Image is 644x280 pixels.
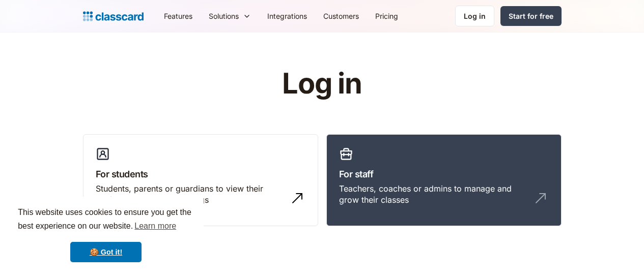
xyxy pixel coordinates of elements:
div: Log in [464,11,486,21]
a: For staffTeachers, coaches or admins to manage and grow their classes [326,134,562,227]
h3: For students [96,167,305,181]
span: This website uses cookies to ensure you get the best experience on our website. [18,206,194,234]
a: Customers [315,5,367,27]
a: Integrations [259,5,315,27]
a: Start for free [500,6,562,26]
div: Students, parents or guardians to view their profile and manage bookings [96,183,285,206]
div: Solutions [209,11,239,21]
a: home [83,9,144,23]
a: Pricing [367,5,406,27]
div: Start for free [509,11,553,21]
div: cookieconsent [8,197,204,272]
div: Teachers, coaches or admins to manage and grow their classes [339,183,528,206]
h3: For staff [339,167,549,181]
a: Log in [455,6,494,26]
h1: Log in [160,68,484,100]
div: Solutions [201,5,259,27]
a: dismiss cookie message [70,242,142,262]
a: learn more about cookies [133,219,178,234]
a: Features [156,5,201,27]
a: For studentsStudents, parents or guardians to view their profile and manage bookings [83,134,318,227]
